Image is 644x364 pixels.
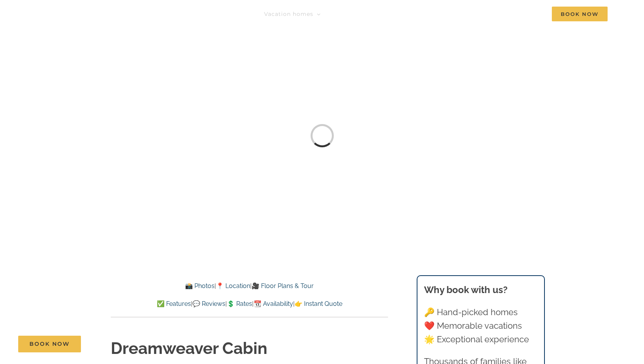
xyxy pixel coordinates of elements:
[338,6,384,22] a: Things to do
[192,300,225,307] a: 💬 Reviews
[424,305,537,347] p: 🔑 Hand-picked homes ❤️ Memorable vacations 🌟 Exceptional experience
[264,11,313,17] span: Vacation homes
[157,300,191,307] a: ✅ Features
[254,300,293,307] a: 📆 Availability
[338,11,377,17] span: Things to do
[227,300,252,307] a: 💲 Rates
[36,8,168,26] img: Branson Family Retreats Logo
[402,11,442,17] span: Deals & More
[467,11,485,17] span: About
[264,6,321,22] a: Vacation homes
[402,6,449,22] a: Deals & More
[185,282,215,290] a: 📸 Photos
[18,336,81,352] a: Book Now
[306,119,338,152] div: Loading...
[424,283,537,297] h3: Why book with us?
[510,11,534,17] span: Contact
[264,6,608,22] nav: Main Menu
[252,282,314,290] a: 🎥 Floor Plans & Tour
[29,341,70,347] span: Book Now
[295,300,342,307] a: 👉 Instant Quote
[111,281,388,291] p: | |
[510,6,534,22] a: Contact
[216,282,250,290] a: 📍 Location
[552,7,608,21] span: Book Now
[467,6,493,22] a: About
[111,299,388,309] p: | | | |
